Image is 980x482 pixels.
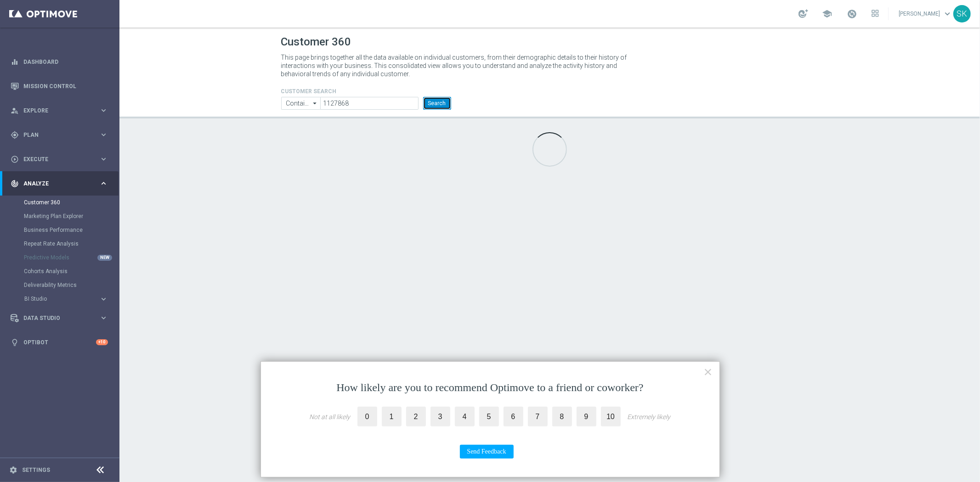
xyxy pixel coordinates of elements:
[24,296,99,302] div: BI Studio
[24,226,96,234] a: Business Performance
[357,407,377,426] label: 0
[479,407,499,426] label: 5
[99,295,108,303] i: keyboard_arrow_right
[10,314,108,322] button: Data Studio keyboard_arrow_right
[11,58,19,66] i: equalizer
[24,196,119,209] div: Customer 360
[11,106,99,115] div: Explore
[24,213,96,220] a: Marketing Plan Explorer
[552,407,572,426] label: 8
[10,156,108,163] button: play_circle_outline Execute keyboard_arrow_right
[431,407,450,426] label: 3
[23,315,99,321] span: Data Studio
[24,264,119,278] div: Cohorts Analysis
[11,330,108,354] div: Optibot
[24,251,119,264] div: Predictive Models
[99,179,108,188] i: keyboard_arrow_right
[11,131,19,139] i: gps_fixed
[22,467,50,473] a: Settings
[23,330,96,354] a: Optibot
[97,255,112,261] div: NEW
[504,407,523,426] label: 6
[11,50,108,74] div: Dashboard
[10,107,108,114] button: person_search Explore keyboard_arrow_right
[11,314,99,322] div: Data Studio
[628,413,671,420] div: Extremely likely
[528,407,548,426] label: 7
[898,7,953,21] a: [PERSON_NAME]keyboard_arrow_down
[11,155,99,163] div: Execute
[96,339,108,345] div: +10
[23,181,99,186] span: Analyze
[320,97,418,110] input: Enter CID, Email, name or phone
[953,5,971,22] div: SK
[942,9,952,19] span: keyboard_arrow_down
[23,108,99,113] span: Explore
[577,407,596,426] label: 9
[24,295,108,303] button: BI Studio keyboard_arrow_right
[822,9,832,19] span: school
[10,180,108,187] button: track_changes Analyze keyboard_arrow_right
[23,50,108,74] a: Dashboard
[281,53,635,78] p: This page brings together all the data available on individual customers, from their demographic ...
[24,296,90,302] span: BI Studio
[10,131,108,139] button: gps_fixed Plan keyboard_arrow_right
[311,97,320,109] i: arrow_drop_down
[455,407,475,426] label: 4
[10,83,108,90] button: Mission Control
[11,179,19,188] i: track_changes
[281,35,819,49] h1: Customer 360
[24,199,96,206] a: Customer 360
[423,97,451,110] button: Search
[10,58,108,66] button: equalizer Dashboard
[11,338,19,347] i: lightbulb
[99,106,108,115] i: keyboard_arrow_right
[601,407,621,426] label: 10
[10,339,108,346] button: lightbulb Optibot +10
[460,445,514,459] button: Send Feedback
[281,97,321,110] input: Contains
[382,407,402,426] label: 1
[406,407,426,426] label: 2
[281,88,451,95] h4: CUSTOMER SEARCH
[23,157,99,162] span: Execute
[24,278,119,292] div: Deliverability Metrics
[310,413,351,420] div: Not at all likely
[11,74,108,98] div: Mission Control
[11,179,99,188] div: Analyze
[99,314,108,322] i: keyboard_arrow_right
[11,155,19,163] i: play_circle_outline
[23,132,99,138] span: Plan
[24,223,119,237] div: Business Performance
[11,106,19,115] i: person_search
[99,155,108,163] i: keyboard_arrow_right
[279,380,701,396] p: How likely are you to recommend Optimove to a friend or coworker?
[24,268,96,275] a: Cohorts Analysis
[23,74,108,98] a: Mission Control
[99,130,108,139] i: keyboard_arrow_right
[24,292,119,306] div: BI Studio
[9,466,17,474] i: settings
[704,364,713,379] button: Close
[24,209,119,223] div: Marketing Plan Explorer
[11,131,99,139] div: Plan
[24,240,96,247] a: Repeat Rate Analysis
[24,237,119,251] div: Repeat Rate Analysis
[24,281,96,289] a: Deliverability Metrics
